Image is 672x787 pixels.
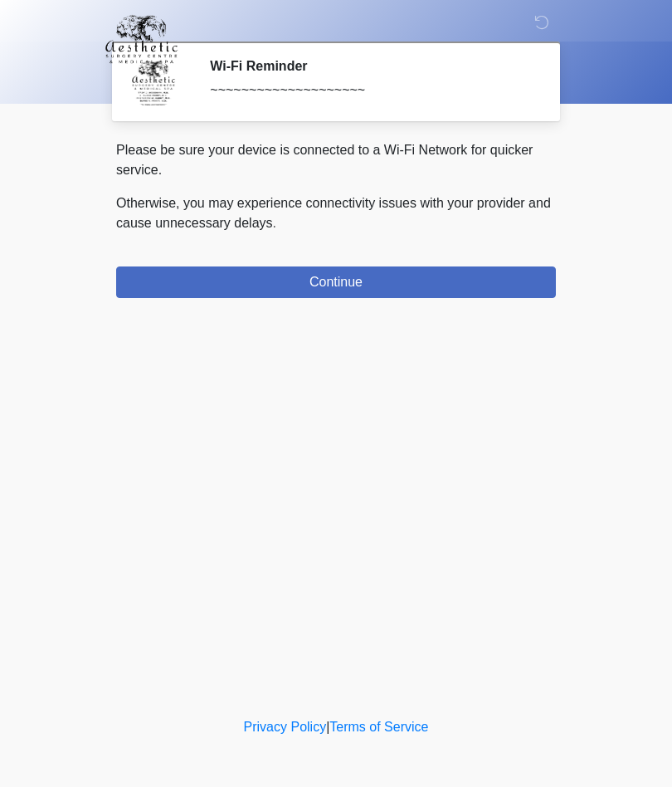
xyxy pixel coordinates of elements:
[273,216,276,230] span: .
[210,81,531,100] div: ~~~~~~~~~~~~~~~~~~~~
[116,266,556,298] button: Continue
[244,720,327,734] a: Privacy Policy
[129,58,178,108] img: Agent Avatar
[116,193,556,233] p: Otherwise, you may experience connectivity issues with your provider and cause unnecessary delays
[100,12,183,66] img: Aesthetic Surgery Centre, PLLC Logo
[329,720,428,734] a: Terms of Service
[116,140,556,180] p: Please be sure your device is connected to a Wi-Fi Network for quicker service.
[326,720,329,734] a: |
